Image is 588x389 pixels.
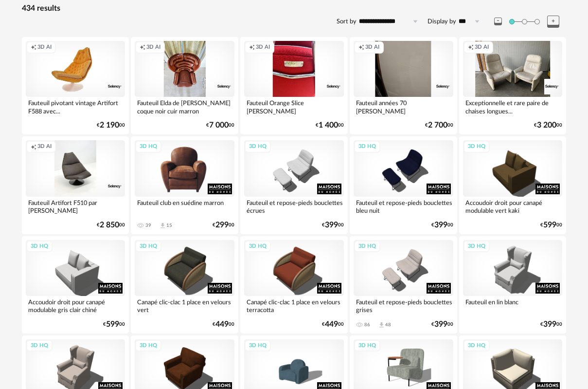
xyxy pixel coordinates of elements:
a: Creation icon 3D AI Fauteuil Orange Slice [PERSON_NAME] €1 40000 [240,37,348,134]
div: € 00 [322,222,344,228]
span: 7 000 [209,122,229,129]
span: Creation icon [468,44,474,51]
div: 3D HQ [135,241,161,253]
div: 3D HQ [245,141,271,153]
a: 3D HQ Fauteuil et repose-pieds bouclettes écrues €39900 [240,136,348,234]
div: € 00 [97,222,125,228]
span: Creation icon [140,44,145,51]
a: 3D HQ Accoudoir droit pour canapé modulable vert kaki €59900 [459,136,567,234]
div: 3D HQ [463,241,490,253]
div: € 00 [540,222,562,228]
div: € 00 [103,321,125,328]
div: € 00 [534,122,562,129]
span: 399 [434,222,447,228]
div: € 00 [316,122,344,129]
div: € 00 [425,122,453,129]
span: 599 [543,222,556,228]
a: 3D HQ Canapé clic-clac 1 place en velours vert €44900 [131,236,238,333]
span: Creation icon [358,44,364,51]
a: Creation icon 3D AI Exceptionnelle et rare paire de chaises longues... €3 20000 [459,37,567,134]
span: Download icon [159,222,166,229]
a: 3D HQ Fauteuil club en suédine marron 39 Download icon 15 €29900 [131,136,238,234]
a: 3D HQ Canapé clic-clac 1 place en velours terracotta €44900 [240,236,348,333]
span: 3D AI [365,44,379,51]
a: 3D HQ Fauteuil en lin blanc €39900 [459,236,567,333]
span: 399 [325,222,338,228]
a: Creation icon 3D AI Fauteuil années 70 [PERSON_NAME] €2 70000 [350,37,457,134]
div: € 00 [540,321,562,328]
span: 2 850 [100,222,119,228]
a: Creation icon 3D AI Fauteuil pivotant vintage Artifort F588 avec... €2 19000 [22,37,129,134]
a: 3D HQ Fauteuil et repose-pieds bouclettes bleu nuit €39900 [350,136,457,234]
div: Accoudoir droit pour canapé modulable gris clair chiné [26,296,125,315]
span: Creation icon [249,44,255,51]
span: 3D AI [475,44,489,51]
div: 3D HQ [135,141,161,153]
div: Fauteuil Elda de [PERSON_NAME] coque noir cuir marron [135,97,234,116]
div: 3D HQ [245,241,271,253]
span: 449 [215,321,229,328]
div: Exceptionnelle et rare paire de chaises longues... [463,97,563,116]
div: 434 results [22,3,567,14]
div: Fauteuil Orange Slice [PERSON_NAME] [244,97,344,116]
div: Fauteuil pivotant vintage Artifort F588 avec... [26,97,125,116]
div: 86 [364,322,370,328]
div: 15 [166,222,172,228]
div: 3D HQ [463,141,490,153]
a: 3D HQ Fauteuil et repose-pieds bouclettes grises 86 Download icon 48 €39900 [350,236,457,333]
span: 3D AI [256,44,270,51]
span: 3D AI [37,44,52,51]
span: 399 [543,321,556,328]
div: 39 [145,222,151,228]
div: Canapé clic-clac 1 place en velours vert [135,296,234,315]
div: Fauteuil club en suédine marron [135,197,234,216]
span: Creation icon [31,143,36,150]
div: 3D HQ [354,241,380,253]
div: € 00 [213,222,234,228]
div: Accoudoir droit pour canapé modulable vert kaki [463,197,563,216]
div: € 00 [97,122,125,129]
div: Fauteuil et repose-pieds bouclettes grises [354,296,453,315]
div: Fauteuil Artifort F510 par [PERSON_NAME] [26,197,125,216]
a: Creation icon 3D AI Fauteuil Elda de [PERSON_NAME] coque noir cuir marron €7 00000 [131,37,238,134]
label: Sort by [337,18,356,26]
div: € 00 [431,321,453,328]
div: 3D HQ [463,340,490,352]
div: 3D HQ [354,141,380,153]
span: 3D AI [37,143,52,150]
span: 399 [434,321,447,328]
span: 1 400 [319,122,338,129]
div: Fauteuil et repose-pieds bouclettes bleu nuit [354,197,453,216]
span: Creation icon [31,44,36,51]
div: Fauteuil en lin blanc [463,296,563,315]
div: € 00 [213,321,234,328]
div: 3D HQ [354,340,380,352]
div: 3D HQ [135,340,161,352]
span: 3D AI [146,44,160,51]
span: 2 700 [428,122,447,129]
div: € 00 [322,321,344,328]
span: 299 [215,222,229,228]
div: Fauteuil et repose-pieds bouclettes écrues [244,197,344,216]
span: 449 [325,321,338,328]
div: 3D HQ [26,340,53,352]
div: 3D HQ [245,340,271,352]
span: Download icon [378,321,385,329]
a: 3D HQ Accoudoir droit pour canapé modulable gris clair chiné €59900 [22,236,129,333]
div: 48 [385,322,391,328]
div: Canapé clic-clac 1 place en velours terracotta [244,296,344,315]
span: 3 200 [537,122,556,129]
span: 2 190 [100,122,119,129]
div: € 00 [431,222,453,228]
div: Fauteuil années 70 [PERSON_NAME] [354,97,453,116]
label: Display by [428,18,456,26]
div: 3D HQ [26,241,53,253]
div: € 00 [206,122,234,129]
span: 599 [106,321,119,328]
a: Creation icon 3D AI Fauteuil Artifort F510 par [PERSON_NAME] €2 85000 [22,136,129,234]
